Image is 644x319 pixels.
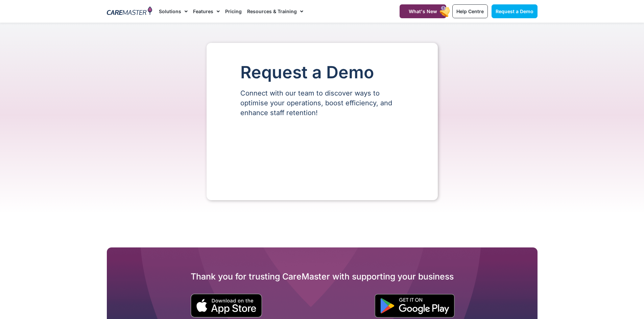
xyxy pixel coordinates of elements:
h1: Request a Demo [240,63,404,82]
span: What's New [409,8,437,14]
a: Help Centre [452,4,488,18]
a: What's New [400,4,446,18]
h2: Thank you for trusting CareMaster with supporting your business [107,271,538,282]
a: Request a Demo [492,4,538,18]
img: "Get is on" Black Google play button. [375,294,455,318]
span: Request a Demo [496,8,533,14]
img: CareMaster Logo [107,6,152,17]
img: small black download on the apple app store button. [190,294,262,318]
p: Connect with our team to discover ways to optimise your operations, boost efficiency, and enhance... [240,88,404,118]
span: Help Centre [456,8,484,14]
iframe: Form 0 [240,129,404,180]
